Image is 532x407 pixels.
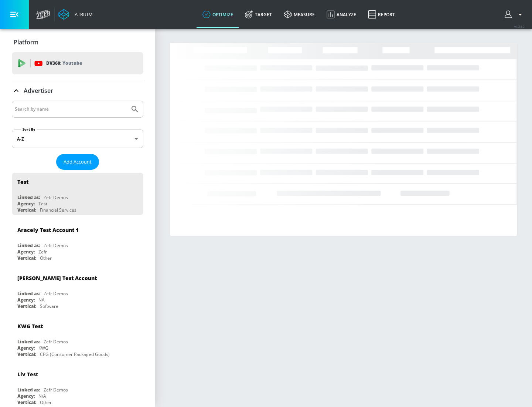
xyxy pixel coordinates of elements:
[38,393,46,399] div: N/A
[38,249,47,255] div: Zefr
[17,226,79,233] div: Aracely Test Account 1
[58,9,93,20] a: Atrium
[40,399,52,406] div: Other
[44,242,68,249] div: Zefr Demos
[14,38,38,46] p: Platform
[17,194,40,201] div: Linked as:
[12,221,143,263] div: Aracely Test Account 1Linked as:Zefr DemosAgency:ZefrVertical:Other
[12,317,143,359] div: KWG TestLinked as:Zefr DemosAgency:KWGVertical:CPG (Consumer Packaged Goods)
[40,255,52,261] div: Other
[12,269,143,311] div: [PERSON_NAME] Test AccountLinked as:Zefr DemosAgency:NAVertical:Software
[321,1,362,28] a: Analyze
[21,127,37,132] label: Sort By
[17,345,35,351] div: Agency:
[17,387,40,393] div: Linked as:
[38,345,48,351] div: KWG
[44,290,68,297] div: Zefr Demos
[46,59,82,67] p: DV360:
[40,207,76,213] div: Financial Services
[12,52,143,74] div: DV360: Youtube
[514,24,525,28] span: v 4.24.0
[62,59,82,67] p: Youtube
[38,297,45,303] div: NA
[239,1,278,28] a: Target
[17,399,36,406] div: Vertical:
[362,1,401,28] a: Report
[17,351,36,357] div: Vertical:
[15,104,127,114] input: Search by name
[17,255,36,261] div: Vertical:
[17,303,36,309] div: Vertical:
[38,201,47,207] div: Test
[17,207,36,213] div: Vertical:
[56,154,99,170] button: Add Account
[17,201,35,207] div: Agency:
[44,194,68,201] div: Zefr Demos
[44,387,68,393] div: Zefr Demos
[17,297,35,303] div: Agency:
[17,242,40,249] div: Linked as:
[17,393,35,399] div: Agency:
[72,11,93,18] div: Atrium
[17,323,43,330] div: KWG Test
[17,249,35,255] div: Agency:
[17,339,40,345] div: Linked as:
[12,173,143,215] div: TestLinked as:Zefr DemosAgency:TestVertical:Financial Services
[44,339,68,345] div: Zefr Demos
[24,87,53,95] p: Advertiser
[12,32,143,53] div: Platform
[40,351,110,357] div: CPG (Consumer Packaged Goods)
[64,158,92,166] span: Add Account
[40,303,58,309] div: Software
[17,178,28,185] div: Test
[17,371,38,378] div: Liv Test
[17,290,40,297] div: Linked as:
[12,129,143,148] div: A-Z
[12,80,143,101] div: Advertiser
[17,275,97,282] div: [PERSON_NAME] Test Account
[197,1,239,28] a: optimize
[278,1,321,28] a: measure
